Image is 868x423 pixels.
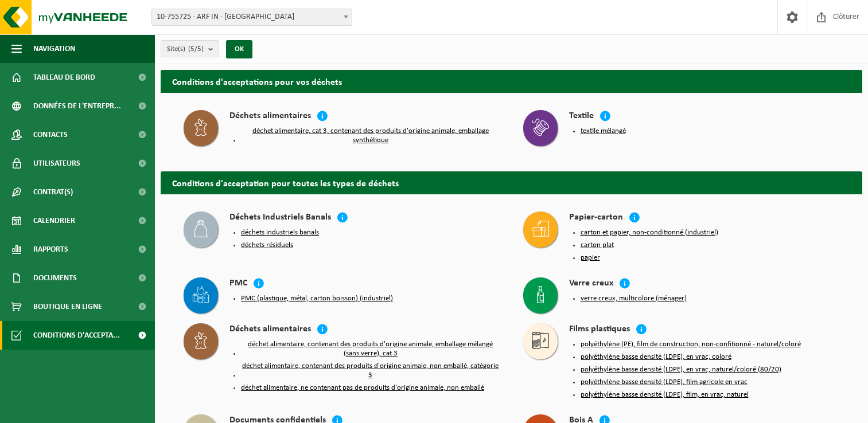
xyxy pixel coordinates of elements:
[33,292,102,321] span: Boutique en ligne
[33,321,120,350] span: Conditions d'accepta...
[569,110,594,123] h4: Textile
[581,378,748,387] button: polyéthylène basse densité (LDPE), film agricole en vrac
[229,211,331,225] h4: Déchets Industriels Banals
[151,9,352,26] span: 10-755725 - ARF IN - ST REMY DU NORD
[241,362,500,380] button: déchet alimentaire, contenant des produits d'origine animale, non emballé, catégorie 3
[33,92,121,120] span: Données de l'entrepr...
[581,127,626,136] button: textile mélangé
[33,63,95,92] span: Tableau de bord
[581,352,731,362] button: polyéthylène basse densité (LDPE), en vrac, coloré
[33,120,68,149] span: Contacts
[569,323,630,336] h4: Films plastiques
[581,390,749,399] button: polyéthylène basse densité (LDPE), film, en vrac, naturel
[188,45,204,53] count: (5/5)
[33,206,75,235] span: Calendrier
[167,41,204,58] span: Site(s)
[581,253,600,263] button: papier
[161,171,862,194] h2: Conditions d'acceptation pour toutes les types de déchets
[229,277,247,291] h4: PMC
[226,40,252,58] button: OK
[569,211,623,225] h4: Papier-carton
[152,9,352,25] span: 10-755725 - ARF IN - ST REMY DU NORD
[161,40,219,57] button: Site(s)(5/5)
[33,178,73,206] span: Contrat(s)
[581,365,781,374] button: polyéthylène basse densité (LDPE), en vrac, naturel/coloré (80/20)
[569,277,613,291] h4: Verre creux
[241,228,319,237] button: déchets industriels banals
[229,323,311,336] h4: Déchets alimentaires
[33,149,80,178] span: Utilisateurs
[229,110,311,123] h4: Déchets alimentaires
[161,70,862,92] h2: Conditions d'acceptations pour vos déchets
[581,340,801,349] button: polyéthylène (PE), film de construction, non-confitionné - naturel/coloré
[33,34,75,63] span: Navigation
[241,383,484,393] button: déchet alimentaire, ne contenant pas de produits d'origine animale, non emballé
[33,264,77,292] span: Documents
[241,294,393,303] button: PMC (plastique, métal, carton boisson) (industriel)
[241,340,500,358] button: déchet alimentaire, contenant des produits d'origine animale, emballage mélangé (sans verre), cat 3
[241,241,293,250] button: déchets résiduels
[33,235,68,264] span: Rapports
[581,294,687,303] button: verre creux, multicolore (ménager)
[581,228,718,237] button: carton et papier, non-conditionné (industriel)
[581,241,614,250] button: carton plat
[241,127,500,145] button: déchet alimentaire, cat 3, contenant des produits d'origine animale, emballage synthétique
